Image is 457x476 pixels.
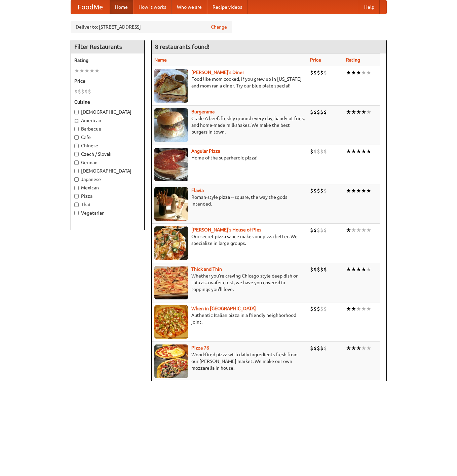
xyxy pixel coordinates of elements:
[351,148,356,155] li: ★
[356,305,361,313] li: ★
[366,69,371,76] li: ★
[346,148,351,155] li: ★
[310,187,313,194] li: $
[323,69,327,76] li: $
[74,211,79,215] input: Vegetarian
[191,109,215,114] b: Burgerama
[191,227,261,232] a: [PERSON_NAME]'s House of Pies
[366,266,371,273] li: ★
[317,187,320,194] li: $
[351,108,356,116] li: ★
[317,266,320,273] li: $
[74,193,141,199] label: Pizza
[74,144,79,148] input: Chinese
[74,152,79,156] input: Czech / Slovak
[313,266,317,273] li: $
[317,69,320,76] li: $
[323,187,327,194] li: $
[313,305,317,313] li: $
[79,67,84,74] li: ★
[74,176,141,183] label: Japanese
[346,108,351,116] li: ★
[154,69,188,103] img: sallys.jpg
[346,266,351,273] li: ★
[346,69,351,76] li: ★
[359,0,380,14] a: Help
[346,226,351,234] li: ★
[346,344,351,352] li: ★
[74,135,79,140] input: Cafe
[74,194,79,198] input: Pizza
[191,148,220,154] b: Angular Pizza
[356,148,361,155] li: ★
[71,40,144,53] h4: Filter Restaurants
[320,226,323,234] li: $
[313,148,317,155] li: $
[154,312,305,325] p: Authentic Italian pizza in a friendly neighborhood joint.
[89,67,94,74] li: ★
[361,305,366,313] li: ★
[154,351,305,371] p: Wood-fired pizza with daily ingredients fresh from our [PERSON_NAME] market. We make our own mozz...
[74,151,141,157] label: Czech / Slovak
[361,187,366,194] li: ★
[351,266,356,273] li: ★
[310,108,313,116] li: $
[71,0,110,14] a: FoodMe
[133,0,172,14] a: How it works
[74,117,141,124] label: American
[154,226,188,260] img: luigis.jpg
[366,108,371,116] li: ★
[191,266,222,272] a: Thick and Thin
[74,67,79,74] li: ★
[81,88,84,95] li: $
[74,186,79,190] input: Mexican
[320,266,323,273] li: $
[74,127,79,131] input: Barbecue
[207,0,247,14] a: Recipe videos
[74,210,141,216] label: Vegetarian
[154,148,188,181] img: angular.jpg
[346,305,351,313] li: ★
[351,69,356,76] li: ★
[74,184,141,191] label: Mexican
[191,345,209,351] a: Pizza 76
[323,305,327,313] li: $
[317,108,320,116] li: $
[351,344,356,352] li: ★
[313,187,317,194] li: $
[310,69,313,76] li: $
[320,344,323,352] li: $
[361,69,366,76] li: ★
[74,203,79,207] input: Thai
[366,344,371,352] li: ★
[74,134,141,141] label: Cafe
[191,70,244,75] b: [PERSON_NAME]'s Diner
[366,187,371,194] li: ★
[154,108,188,142] img: burgerama.jpg
[74,169,79,173] input: [DEMOGRAPHIC_DATA]
[351,226,356,234] li: ★
[211,24,227,30] a: Change
[361,266,366,273] li: ★
[74,201,141,208] label: Thai
[191,306,256,311] a: When in [GEOGRAPHIC_DATA]
[74,125,141,132] label: Barbecue
[356,187,361,194] li: ★
[154,233,305,247] p: Our secret pizza sauce makes our pizza better. We specialize in large groups.
[323,344,327,352] li: $
[356,226,361,234] li: ★
[313,69,317,76] li: $
[323,148,327,155] li: $
[361,226,366,234] li: ★
[310,344,313,352] li: $
[351,305,356,313] li: ★
[310,148,313,155] li: $
[361,148,366,155] li: ★
[74,88,78,95] li: $
[323,108,327,116] li: $
[74,118,79,123] input: American
[310,266,313,273] li: $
